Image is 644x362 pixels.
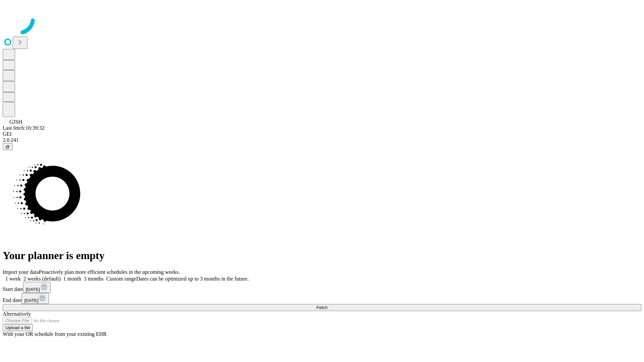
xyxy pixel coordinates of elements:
[106,276,136,282] span: Custom range
[3,143,13,150] button: @
[24,298,38,303] span: [DATE]
[9,119,22,125] span: GJSH
[3,293,641,304] div: End date
[136,276,249,282] span: Dates can be optimized up to 3 months in the future.
[5,276,21,282] span: 1 week
[3,331,107,337] span: With your OR schedule from your existing EHR
[3,282,641,293] div: Start date
[23,276,61,282] span: 2 weeks (default)
[63,276,81,282] span: 1 month
[3,311,31,317] span: Alternatively
[21,293,49,304] button: [DATE]
[23,282,51,293] button: [DATE]
[3,324,33,331] button: Upload a file
[3,131,641,137] div: GEI
[3,125,45,131] span: Last fetch: 16:39:32
[3,137,641,143] div: 2.0.241
[84,276,104,282] span: 3 months
[316,305,327,310] span: Fetch
[26,287,40,292] span: [DATE]
[3,304,641,311] button: Fetch
[39,269,180,275] span: Proactively plan more efficient schedules in the upcoming weeks.
[3,269,39,275] span: Import your data
[3,249,641,262] h1: Your planner is empty
[5,144,10,149] span: @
